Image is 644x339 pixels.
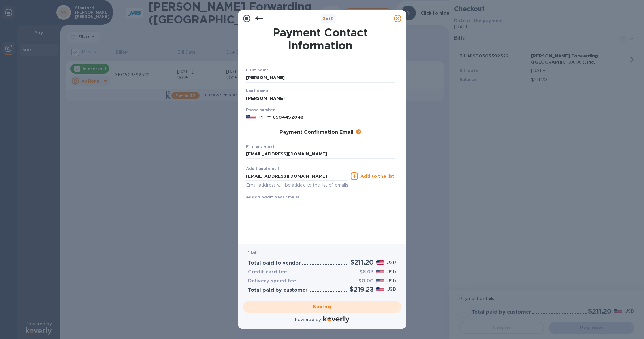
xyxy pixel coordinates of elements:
img: USD [376,270,385,274]
input: Enter additional email [246,172,348,181]
img: Logo [323,316,349,323]
h2: $211.20 [350,258,374,266]
u: Add to the list [360,174,394,179]
h3: Credit card fee [248,269,287,275]
img: US [246,114,256,121]
p: Email address will be added to the list of emails [246,182,348,189]
h3: Payment Confirmation Email [279,129,354,135]
img: USD [376,279,385,283]
h3: Total paid by customer [248,287,308,293]
p: USD [387,278,396,284]
label: Additional email [246,167,279,171]
p: USD [387,286,396,293]
b: Added additional emails [246,195,300,199]
img: USD [376,260,385,265]
b: of 3 [323,16,333,21]
p: USD [387,259,396,266]
input: Enter your first name [246,73,395,83]
b: Primary email [246,144,276,149]
input: Enter your phone number [273,113,395,122]
p: Powered by [295,316,321,323]
b: First name [246,68,269,72]
h3: $8.03 [360,269,374,275]
input: Enter your primary name [246,150,395,159]
b: 1 bill [248,250,258,255]
p: USD [387,269,396,275]
span: 3 [323,16,326,21]
h3: Delivery speed fee [248,278,296,284]
p: +1 [258,114,263,121]
h3: $0.00 [358,278,374,284]
h1: Payment Contact Information [246,26,395,52]
img: USD [376,287,385,291]
input: Enter your last name [246,94,395,103]
h2: $219.23 [350,286,374,293]
b: Last name [246,88,269,93]
h3: Total paid to vendor [248,260,301,266]
label: Phone number [246,108,275,112]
